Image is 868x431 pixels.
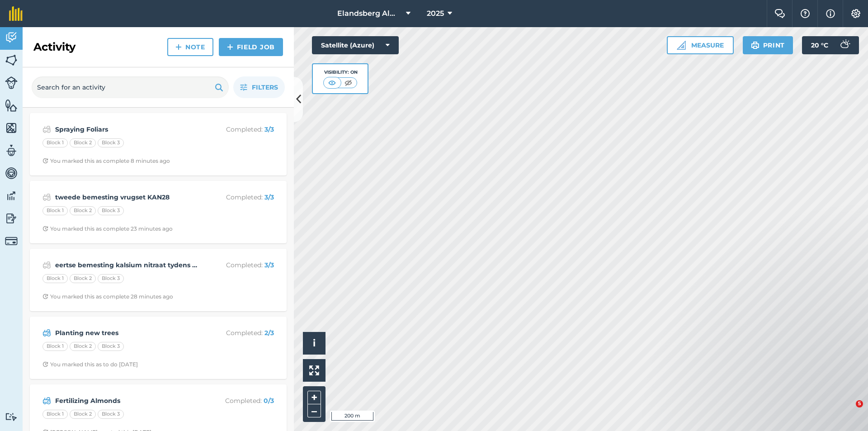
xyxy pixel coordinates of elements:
img: svg+xml;base64,PD94bWwgdmVyc2lvbj0iMS4wIiBlbmNvZGluZz0idXRmLTgiPz4KPCEtLSBHZW5lcmF0b3I6IEFkb2JlIE... [42,124,51,135]
a: Planting new treesCompleted: 2/3Block 1Block 2Block 3Clock with arrow pointing clockwiseYou marke... [35,322,281,374]
button: Filters [233,76,285,98]
img: svg+xml;base64,PHN2ZyB4bWxucz0iaHR0cDovL3d3dy53My5vcmcvMjAwMC9zdmciIHdpZHRoPSIxOSIgaGVpZ2h0PSIyNC... [215,82,223,93]
strong: 2 / 3 [264,329,274,337]
p: Completed : [202,124,274,134]
p: Completed : [202,260,274,270]
span: 5 [856,400,863,407]
button: Measure [667,36,734,54]
img: svg+xml;base64,PHN2ZyB4bWxucz0iaHR0cDovL3d3dy53My5vcmcvMjAwMC9zdmciIHdpZHRoPSIxNCIgaGVpZ2h0PSIyNC... [227,42,233,52]
div: You marked this as complete 28 minutes ago [42,293,173,300]
div: You marked this as to do [DATE] [42,361,138,368]
span: Filters [252,82,278,92]
strong: 3 / 3 [264,125,274,133]
img: Two speech bubbles overlapping with the left bubble in the forefront [774,9,785,18]
img: svg+xml;base64,PHN2ZyB4bWxucz0iaHR0cDovL3d3dy53My5vcmcvMjAwMC9zdmciIHdpZHRoPSI1MCIgaGVpZ2h0PSI0MC... [343,78,354,87]
img: Four arrows, one pointing top left, one top right, one bottom right and the last bottom left [309,365,319,375]
div: Block 3 [98,138,124,147]
button: – [307,404,321,417]
img: svg+xml;base64,PHN2ZyB4bWxucz0iaHR0cDovL3d3dy53My5vcmcvMjAwMC9zdmciIHdpZHRoPSI1NiIgaGVpZ2h0PSI2MC... [5,99,18,112]
span: 2025 [427,8,444,19]
span: Elandsberg Almonds [337,8,402,19]
div: Block 2 [70,274,96,283]
iframe: Intercom live chat [837,400,859,422]
span: i [313,337,316,349]
img: svg+xml;base64,PD94bWwgdmVyc2lvbj0iMS4wIiBlbmNvZGluZz0idXRmLTgiPz4KPCEtLSBHZW5lcmF0b3I6IEFkb2JlIE... [5,212,18,225]
img: svg+xml;base64,PD94bWwgdmVyc2lvbj0iMS4wIiBlbmNvZGluZz0idXRmLTgiPz4KPCEtLSBHZW5lcmF0b3I6IEFkb2JlIE... [42,395,51,406]
div: Block 3 [98,274,124,283]
div: Block 1 [42,206,68,215]
div: Block 3 [98,342,124,351]
p: Completed : [202,396,274,406]
img: svg+xml;base64,PD94bWwgdmVyc2lvbj0iMS4wIiBlbmNvZGluZz0idXRmLTgiPz4KPCEtLSBHZW5lcmF0b3I6IEFkb2JlIE... [5,31,18,44]
img: svg+xml;base64,PD94bWwgdmVyc2lvbj0iMS4wIiBlbmNvZGluZz0idXRmLTgiPz4KPCEtLSBHZW5lcmF0b3I6IEFkb2JlIE... [42,192,51,203]
img: svg+xml;base64,PD94bWwgdmVyc2lvbj0iMS4wIiBlbmNvZGluZz0idXRmLTgiPz4KPCEtLSBHZW5lcmF0b3I6IEFkb2JlIE... [5,235,18,247]
h2: Activity [33,40,75,54]
p: Completed : [202,192,274,202]
img: Clock with arrow pointing clockwise [42,226,48,232]
div: Block 2 [70,206,96,215]
img: svg+xml;base64,PD94bWwgdmVyc2lvbj0iMS4wIiBlbmNvZGluZz0idXRmLTgiPz4KPCEtLSBHZW5lcmF0b3I6IEFkb2JlIE... [42,260,51,270]
img: svg+xml;base64,PD94bWwgdmVyc2lvbj0iMS4wIiBlbmNvZGluZz0idXRmLTgiPz4KPCEtLSBHZW5lcmF0b3I6IEFkb2JlIE... [5,189,18,203]
div: You marked this as complete 23 minutes ago [42,225,173,232]
strong: 0 / 3 [264,397,274,405]
img: Clock with arrow pointing clockwise [42,294,48,299]
img: svg+xml;base64,PHN2ZyB4bWxucz0iaHR0cDovL3d3dy53My5vcmcvMjAwMC9zdmciIHdpZHRoPSI1MCIgaGVpZ2h0PSI0MC... [326,78,338,87]
a: Spraying FoliarsCompleted: 3/3Block 1Block 2Block 3Clock with arrow pointing clockwiseYou marked ... [35,118,281,170]
a: Field Job [219,38,283,56]
img: svg+xml;base64,PHN2ZyB4bWxucz0iaHR0cDovL3d3dy53My5vcmcvMjAwMC9zdmciIHdpZHRoPSIxNyIgaGVpZ2h0PSIxNy... [826,8,835,19]
img: Ruler icon [677,41,686,50]
strong: Spraying Foliars [55,124,198,134]
img: svg+xml;base64,PD94bWwgdmVyc2lvbj0iMS4wIiBlbmNvZGluZz0idXRmLTgiPz4KPCEtLSBHZW5lcmF0b3I6IEFkb2JlIE... [5,412,18,421]
img: svg+xml;base64,PD94bWwgdmVyc2lvbj0iMS4wIiBlbmNvZGluZz0idXRmLTgiPz4KPCEtLSBHZW5lcmF0b3I6IEFkb2JlIE... [835,36,854,54]
div: Block 2 [70,342,96,351]
div: You marked this as complete 8 minutes ago [42,157,170,165]
img: Clock with arrow pointing clockwise [42,158,48,164]
strong: tweede bemesting vrugset KAN28 [55,192,198,202]
a: eertse bemesting kalsium nitraat tydens [PERSON_NAME]Completed: 3/3Block 1Block 2Block 3Clock wit... [35,254,281,306]
img: A question mark icon [800,9,811,18]
img: fieldmargin Logo [9,6,23,21]
strong: 3 / 3 [264,193,274,201]
strong: Planting new trees [55,328,198,338]
strong: Fertilizing Almonds [55,396,198,406]
img: svg+xml;base64,PHN2ZyB4bWxucz0iaHR0cDovL3d3dy53My5vcmcvMjAwMC9zdmciIHdpZHRoPSIxOSIgaGVpZ2h0PSIyNC... [751,40,759,51]
img: svg+xml;base64,PD94bWwgdmVyc2lvbj0iMS4wIiBlbmNvZGluZz0idXRmLTgiPz4KPCEtLSBHZW5lcmF0b3I6IEFkb2JlIE... [42,327,51,338]
button: i [303,332,325,355]
div: Block 1 [42,274,68,283]
input: Search for an activity [32,76,229,98]
img: svg+xml;base64,PD94bWwgdmVyc2lvbj0iMS4wIiBlbmNvZGluZz0idXRmLTgiPz4KPCEtLSBHZW5lcmF0b3I6IEFkb2JlIE... [5,166,18,180]
img: svg+xml;base64,PHN2ZyB4bWxucz0iaHR0cDovL3d3dy53My5vcmcvMjAwMC9zdmciIHdpZHRoPSI1NiIgaGVpZ2h0PSI2MC... [5,121,18,135]
button: Print [743,36,793,54]
img: svg+xml;base64,PHN2ZyB4bWxucz0iaHR0cDovL3d3dy53My5vcmcvMjAwMC9zdmciIHdpZHRoPSI1NiIgaGVpZ2h0PSI2MC... [5,53,18,67]
p: Completed : [202,328,274,338]
img: svg+xml;base64,PD94bWwgdmVyc2lvbj0iMS4wIiBlbmNvZGluZz0idXRmLTgiPz4KPCEtLSBHZW5lcmF0b3I6IEFkb2JlIE... [5,144,18,157]
div: Block 1 [42,342,68,351]
strong: eertse bemesting kalsium nitraat tydens [PERSON_NAME] [55,260,198,270]
div: Block 3 [98,206,124,215]
img: A cog icon [850,9,861,18]
button: 20 °C [802,36,859,54]
button: + [307,391,321,404]
button: Satellite (Azure) [312,36,399,54]
div: Block 1 [42,138,68,147]
a: Note [167,38,213,56]
div: Visibility: On [323,69,358,76]
div: Block 2 [70,410,96,419]
span: 20 ° C [811,36,828,54]
strong: 3 / 3 [264,261,274,269]
img: svg+xml;base64,PD94bWwgdmVyc2lvbj0iMS4wIiBlbmNvZGluZz0idXRmLTgiPz4KPCEtLSBHZW5lcmF0b3I6IEFkb2JlIE... [5,76,18,89]
a: tweede bemesting vrugset KAN28Completed: 3/3Block 1Block 2Block 3Clock with arrow pointing clockw... [35,186,281,238]
div: Block 1 [42,410,68,419]
div: Block 3 [98,410,124,419]
img: Clock with arrow pointing clockwise [42,361,48,367]
div: Block 2 [70,138,96,147]
img: svg+xml;base64,PHN2ZyB4bWxucz0iaHR0cDovL3d3dy53My5vcmcvMjAwMC9zdmciIHdpZHRoPSIxNCIgaGVpZ2h0PSIyNC... [175,42,182,52]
